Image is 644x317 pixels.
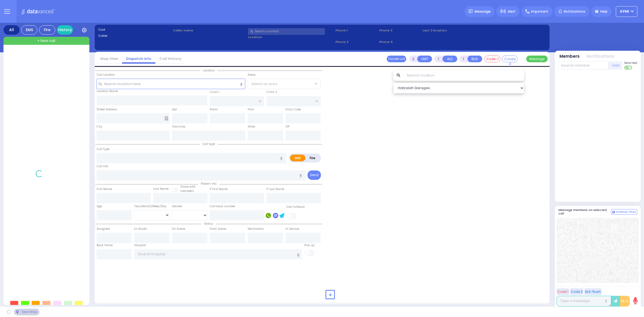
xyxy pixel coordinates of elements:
[248,227,264,231] label: Destination
[172,125,185,129] label: Township
[570,288,583,295] button: Code 2
[97,204,102,209] label: Age
[616,210,636,214] span: Internal Chat
[564,9,585,14] span: Notifications
[442,56,457,62] button: ALS
[97,79,245,89] input: Search location here
[474,9,491,14] span: Message
[97,164,108,169] label: Call Info
[484,56,500,62] button: Code-1
[173,28,246,33] label: Caller name
[172,227,185,231] label: On Scene
[559,53,580,60] button: Members
[248,73,256,77] label: Areas
[308,170,321,180] button: Send
[417,56,432,62] button: UNIT
[210,90,219,94] label: Cross 1
[180,189,194,193] span: members
[387,56,406,62] button: Transfer call
[304,243,314,247] label: Pick up
[286,107,301,112] label: Entry Code
[467,56,482,62] button: BUS
[122,56,155,61] a: Dispatch info
[531,9,548,14] span: Important
[469,9,473,13] img: message.svg
[98,27,171,32] label: Cad:
[612,211,615,214] img: comment-alt.png
[379,28,421,33] span: Phone 3
[97,147,109,151] label: Call Type
[57,25,73,35] a: History
[558,208,611,215] h5: Message members on selected call
[200,68,217,72] span: Location
[37,38,55,43] span: + New call
[335,40,377,44] span: Phone 2
[248,125,255,129] label: State
[198,182,219,186] span: Patient info
[164,116,168,121] span: Other building occupants
[620,9,629,14] span: ky68
[266,90,277,94] label: Cross 2
[266,187,284,191] label: P Last Name
[305,155,320,161] label: Fire
[97,125,102,129] label: City
[210,204,235,209] label: Call back number
[134,227,147,231] label: En Route
[98,34,171,38] label: Caller:
[600,9,608,14] span: Help
[14,309,39,315] div: See map
[180,185,196,189] small: Share with
[153,187,169,191] label: Last Name
[335,28,377,33] span: Phone 1
[587,53,614,60] button: Notifications
[3,25,20,35] div: All
[423,28,484,33] label: Last 3 location
[616,6,637,17] button: ky68
[286,125,290,129] label: ZIP
[172,107,177,112] label: Apt
[96,56,122,61] a: Map View
[134,204,170,209] div: Year/Month/Week/Day
[97,107,117,112] label: Street Address
[97,227,110,231] label: Assigned
[624,61,637,65] span: Send text
[155,56,185,61] a: Call History
[97,187,112,191] label: First Name
[557,288,569,295] button: Code 1
[286,227,299,231] label: In Service
[200,142,218,146] span: Call type
[558,61,609,70] input: Search member
[21,25,37,35] div: EMS
[526,56,548,62] button: Message
[584,288,602,295] button: ALS-Rush
[172,204,182,209] label: Gender
[134,249,302,259] input: Search hospital
[134,243,146,247] label: Hospital
[97,73,115,77] label: Call Location
[248,107,254,112] label: Floor
[248,28,325,35] input: Search a contact
[210,227,226,231] label: From Scene
[97,243,113,247] label: Back Home
[248,35,334,39] label: Location
[210,187,228,191] label: P First Name
[21,8,57,15] img: Logo
[97,89,118,93] label: Location Name
[210,107,218,112] label: Room
[508,9,515,14] span: Alert
[403,70,524,81] input: Search location
[624,65,633,70] label: Turn off text
[611,209,637,215] button: Internal Chat
[379,40,421,44] span: Phone 4
[286,205,305,209] label: Use Callback
[39,25,55,35] div: Fire
[201,222,216,226] span: Status
[502,56,518,62] button: Covered
[290,155,306,161] label: EMS
[251,81,277,87] span: Select an area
